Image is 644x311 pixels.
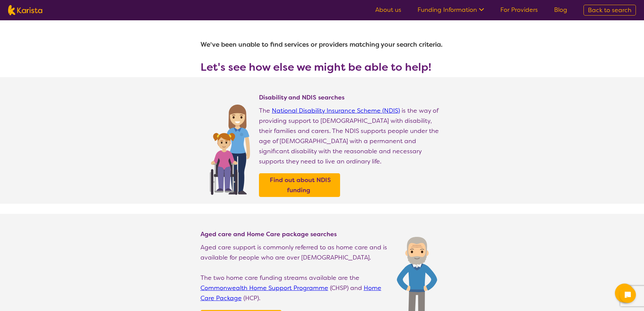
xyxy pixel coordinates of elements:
[418,6,484,14] a: Funding Information
[375,6,401,14] a: About us
[8,5,42,15] img: Karista logo
[583,5,636,16] a: Back to search
[200,242,390,263] p: Aged care support is commonly referred to as home care and is available for people who are over [...
[200,61,444,73] h3: Let's see how else we might be able to help!
[207,100,252,195] img: Find NDIS and Disability services and providers
[200,273,390,303] p: The two home care funding streams available are the (CHSP) and (HCP).
[500,6,538,14] a: For Providers
[261,175,338,195] a: Find out about NDIS funding
[200,230,390,238] h4: Aged care and Home Care package searches
[259,106,444,166] p: The is the way of providing support to [DEMOGRAPHIC_DATA] with disability, their families and car...
[200,284,328,292] a: Commonwealth Home Support Programme
[615,284,634,303] button: Channel Menu
[270,176,331,194] b: Find out about NDIS funding
[554,6,567,14] a: Blog
[272,107,400,115] a: National Disability Insurance Scheme (NDIS)
[200,37,444,53] h1: We've been unable to find services or providers matching your search criteria.
[588,6,631,14] span: Back to search
[259,93,444,102] h4: Disability and NDIS searches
